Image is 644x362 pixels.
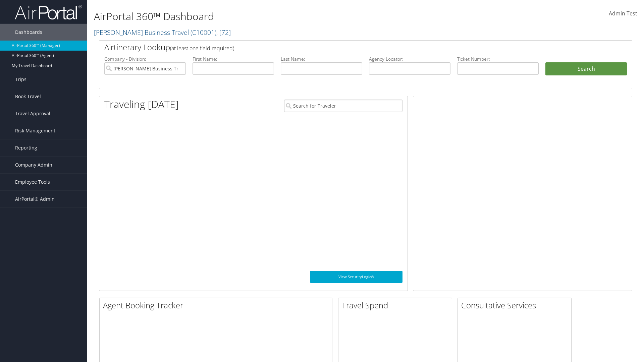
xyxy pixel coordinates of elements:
[15,174,50,190] span: Employee Tools
[15,139,37,156] span: Reporting
[15,191,55,207] span: AirPortal® Admin
[310,271,402,283] a: View SecurityLogic®
[609,3,637,24] a: Admin Test
[284,100,402,112] input: Search for Traveler
[170,45,234,52] span: (at least one field required)
[104,42,583,53] h2: Airtinerary Lookup
[281,56,362,62] label: Last Name:
[545,62,627,76] button: Search
[104,97,179,111] h1: Traveling [DATE]
[216,28,231,37] span: , [ 72 ]
[609,10,637,17] span: Admin Test
[15,157,52,173] span: Company Admin
[15,4,82,20] img: airportal-logo.png
[193,56,274,62] label: First Name:
[369,56,450,62] label: Agency Locator:
[191,28,216,37] span: ( C10001 )
[94,9,456,23] h1: AirPortal 360™ Dashboard
[94,28,231,37] a: [PERSON_NAME] Business Travel
[457,56,539,62] label: Ticket Number:
[342,300,452,311] h2: Travel Spend
[15,105,50,122] span: Travel Approval
[15,122,55,139] span: Risk Management
[104,56,186,62] label: Company - Division:
[103,300,332,311] h2: Agent Booking Tracker
[15,71,26,88] span: Trips
[15,24,42,41] span: Dashboards
[15,88,41,105] span: Book Travel
[461,300,571,311] h2: Consultative Services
